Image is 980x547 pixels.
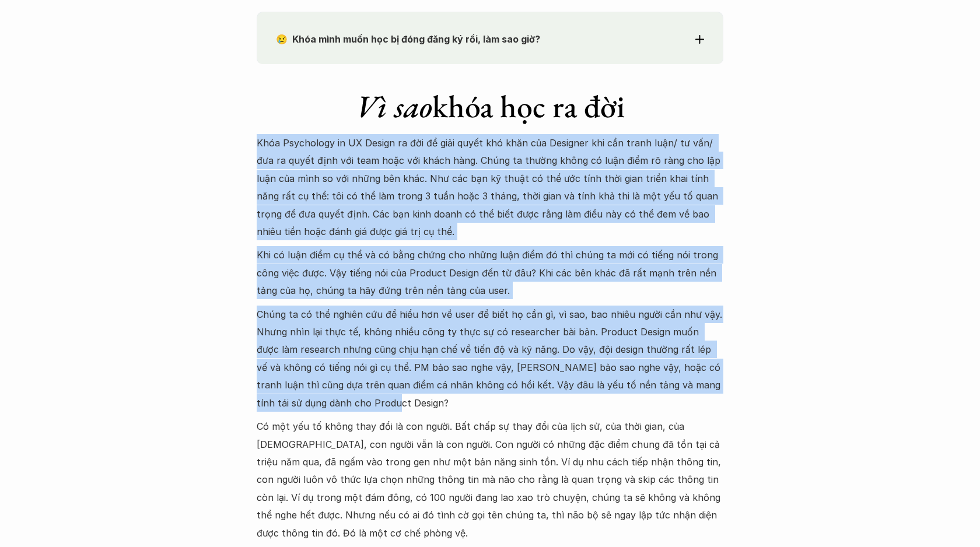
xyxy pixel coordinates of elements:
p: Có một yếu tố không thay đổi là con người. Bất chấp sự thay đổi của lịch sử, của thời gian, của [... [257,418,723,542]
p: Khóa Psychology in UX Design ra đời để giải quyết khó khăn của Designer khi cần tranh luận/ tư vấ... [257,134,723,240]
em: Vì sao [356,86,432,127]
h1: khóa học ra đời [257,87,723,125]
strong: 😢 Khóa mình muốn học bị đóng đăng ký rồi, làm sao giờ? [276,33,540,45]
p: Chúng ta có thể nghiên cứu để hiểu hơn về user để biết họ cần gì, vì sao, bao nhiêu người cần như... [257,306,723,412]
p: Khi có luận điểm cụ thể và có bằng chứng cho những luận điểm đó thì chúng ta mới có tiếng nói tro... [257,246,723,299]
